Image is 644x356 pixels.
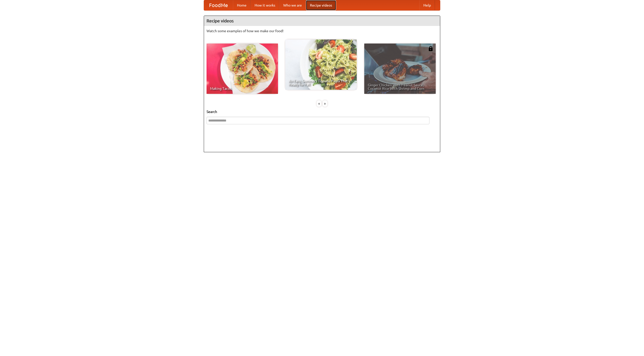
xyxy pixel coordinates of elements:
h5: Search [207,109,437,114]
div: « [317,100,321,107]
a: An Easy, Summery Tomato Pasta That's Ready for Fall [285,39,357,90]
a: Recipe videos [306,0,336,10]
a: Home [233,0,251,10]
span: Making Tacos [210,87,274,90]
a: Help [419,0,435,10]
img: 483408.png [428,46,433,51]
h4: Recipe videos [204,16,440,26]
a: How it works [251,0,279,10]
p: Watch some examples of how we make our food! [207,28,437,33]
a: Making Tacos [207,44,278,94]
a: Who we are [279,0,306,10]
a: FoodMe [204,0,233,10]
div: » [323,100,327,107]
span: An Easy, Summery Tomato Pasta That's Ready for Fall [289,79,353,86]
